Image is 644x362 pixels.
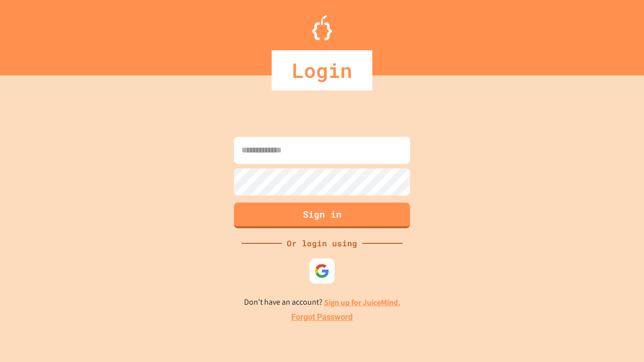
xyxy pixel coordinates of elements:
[272,50,372,90] div: Login
[291,311,353,323] a: Forgot Password
[324,297,400,308] a: Sign up for JuiceMind.
[234,203,410,228] button: Sign in
[244,296,400,309] p: Don't have an account?
[312,15,332,40] img: Logo.svg
[282,237,362,249] div: Or login using
[314,263,330,279] img: google-icon.svg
